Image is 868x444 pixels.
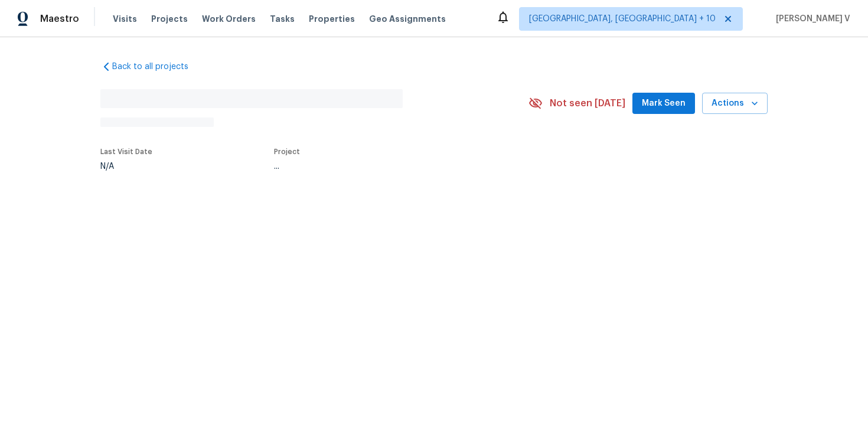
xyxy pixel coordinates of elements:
a: Back to all projects [100,61,214,73]
div: ... [274,162,501,171]
span: Maestro [40,13,79,25]
span: Actions [712,96,758,111]
span: Geo Assignments [369,13,446,25]
span: Not seen [DATE] [550,97,625,109]
button: Actions [702,93,768,115]
button: Mark Seen [632,93,695,115]
span: Tasks [270,15,295,23]
span: Projects [151,13,188,25]
span: Properties [309,13,355,25]
span: Work Orders [202,13,256,25]
span: Project [274,148,300,155]
div: N/A [100,162,152,171]
span: [PERSON_NAME] V [771,13,850,25]
span: [GEOGRAPHIC_DATA], [GEOGRAPHIC_DATA] + 10 [529,13,716,25]
span: Last Visit Date [100,148,152,155]
span: Mark Seen [642,96,686,111]
span: Visits [113,13,137,25]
